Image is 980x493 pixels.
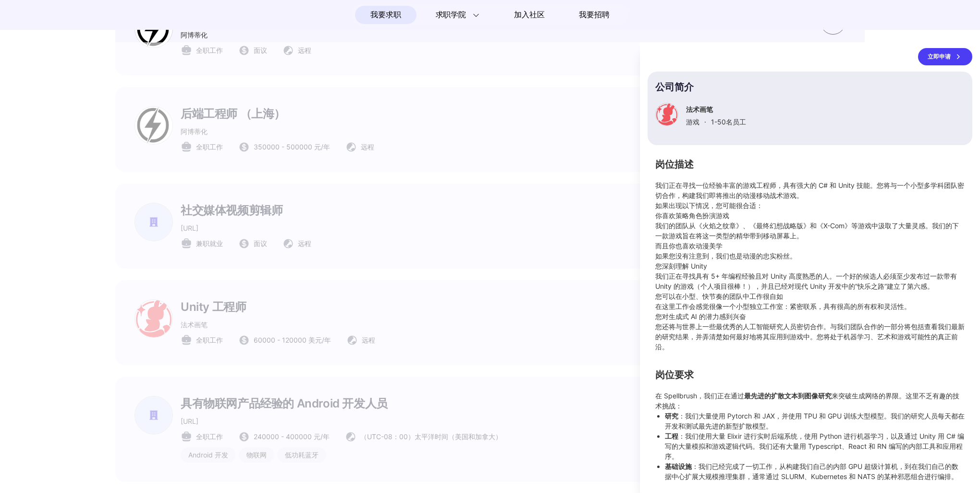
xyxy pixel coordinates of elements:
strong: 最先进的扩散文本到图像研究 [744,392,832,400]
h3: 您可以在小型、快节奏的团队中工作很自如 [655,291,965,301]
p: 我们的团队从《火焰之纹章》、《最终幻想战略版》和《X-Com》等游戏中汲取了大量灵感。我们的下一款游戏旨在将这一类型的精华带到移动屏幕上。 [655,221,965,241]
p: 我们正在寻找具有 5+ 年编程经验且对 Unity 高度熟悉的人。一个好的候选人必须至少发布过一款带有 Unity 的游戏（个人项目很棒！），并且已经对现代 Unity 开发中的“快乐之路”建立... [655,271,965,291]
p: 在 Spellbrush，我们正在通过 来突破生成网络的界限。这里不乏有趣的技术挑战： [655,391,965,411]
p: 在这里工作会感觉很像一个小型独立工作室：紧密联系，具有很高的所有权和灵活性。 [655,301,965,311]
strong: 基础设施 [665,462,692,470]
h3: 您对生成式 AI 的潜力感到兴奋 [655,311,965,321]
strong: 工程 [665,432,678,440]
strong: 研究 [665,412,678,420]
span: 阿博蒂化 [181,31,208,39]
span: 加入社区 [514,7,544,23]
font: 立即申请 [928,52,951,61]
h2: 岗位要求 [655,371,965,379]
p: 您还将与世界上一些最优秀的人工智能研究人员密切合作。与我们团队合作的一部分将包括查看我们最新的研究结果，并弄清楚如何最好地将其应用到游戏中。您将处于机器学习、艺术和游戏可能性的真正前沿。 [655,321,965,352]
span: 1-50 名员工 [711,118,746,126]
span: 求职学院 [436,9,466,21]
a: 立即申请 [918,48,972,65]
h3: 而且你也喜欢动漫美学 [655,241,965,251]
span: · [704,118,706,126]
p: 法术画笔 [686,105,746,114]
li: ：我们大量使用 Pytorch 和 JAX，并使用 TPU 和 GPU 训练大型模型。我们的研究人员每天都在开发和测试最先进的新型扩散模型。 [665,411,965,431]
li: ：我们使用大量 Elixir 进行实时后端系统，使用 Python 进行机器学习，以及通过 Unity 用 C# 编写的大量模拟和游戏逻辑代码。我们还有大量用 Typescript、React ... [665,431,965,461]
p: 公司简介 [655,83,965,91]
p: 我们正在寻找一位经验丰富的游戏工程师，具有强大的 C# 和 Unity 技能。您将与一个小型多学科团队密切合作，构建我们即将推出的动漫移动战术游戏。 [655,180,965,200]
li: ：我们已经完成了一切工作，从构建我们自己的内部 GPU 超级计算机，到在我们自己的数据中心扩展大规模推理集群，通常通过 SLURM、Kubernetes 和 NATS 的某种邪恶组合进行编排。 [665,461,965,481]
h1: 如果出现以下情况，您可能很合适： [655,200,965,210]
span: 我要求职 [370,7,401,23]
h3: 你喜欢策略角色扮演游戏 [655,210,965,221]
span: 游戏 [686,118,699,126]
h2: 岗位描述 [655,160,965,169]
h3: 您深刻理解 Unity [655,261,965,271]
p: 如果您没有注意到，我们也是动漫的忠实粉丝。 [655,251,965,261]
span: 我要招聘 [579,9,609,21]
